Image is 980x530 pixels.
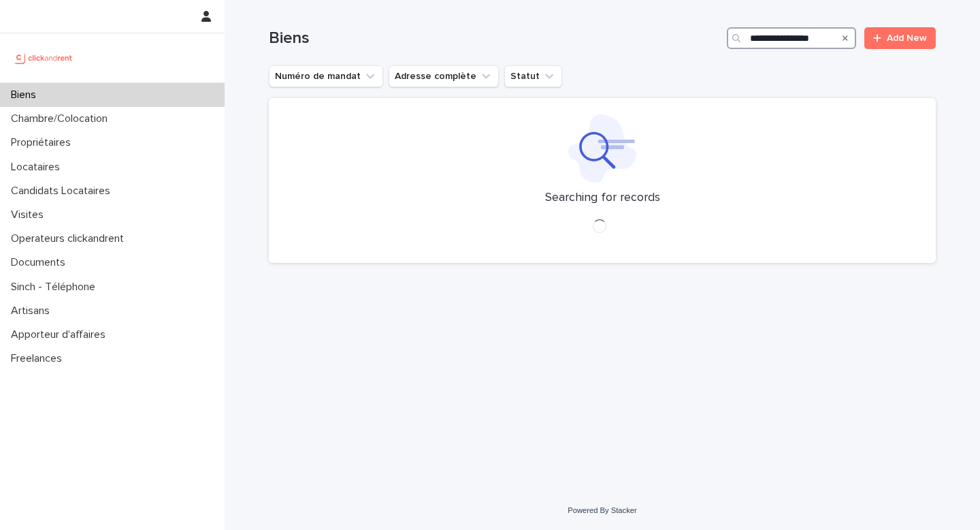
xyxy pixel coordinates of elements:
[864,27,936,49] a: Add New
[5,256,76,269] p: Documents
[504,65,562,87] button: Statut
[389,65,499,87] button: Adresse complète
[5,112,118,125] p: Chambre/Colocation
[5,352,73,365] p: Freelances
[5,328,116,341] p: Apporteur d'affaires
[5,305,61,317] p: Artisans
[727,27,856,49] input: Search
[887,33,927,43] span: Add New
[568,506,636,514] a: Powered By Stacker
[5,185,121,198] p: Candidats Locataires
[269,29,721,48] h1: Biens
[5,89,47,102] p: Biens
[269,65,383,87] button: Numéro de mandat
[5,281,106,294] p: Sinch - Téléphone
[5,161,71,174] p: Locataires
[5,208,54,221] p: Visites
[545,191,660,206] p: Searching for records
[11,44,77,72] img: UCB0brd3T0yccxBKYDjQ
[5,232,135,245] p: Operateurs clickandrent
[5,136,82,149] p: Propriétaires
